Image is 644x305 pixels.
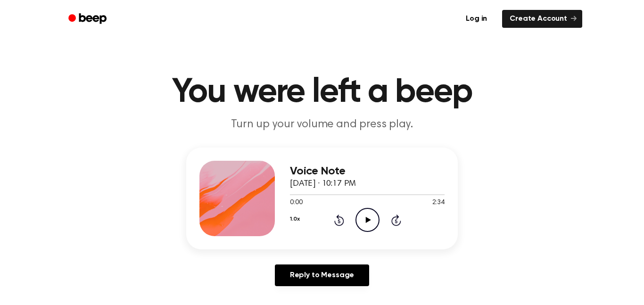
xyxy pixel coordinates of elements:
[456,8,496,30] a: Log in
[290,180,356,188] span: [DATE] · 10:17 PM
[502,10,582,28] a: Create Account
[290,198,302,208] span: 0:00
[275,264,369,286] a: Reply to Message
[62,10,115,28] a: Beep
[290,211,299,227] button: 1.0x
[141,117,503,132] p: Turn up your volume and press play.
[290,165,445,178] h3: Voice Note
[432,198,445,208] span: 2:34
[81,75,563,109] h1: You were left a beep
